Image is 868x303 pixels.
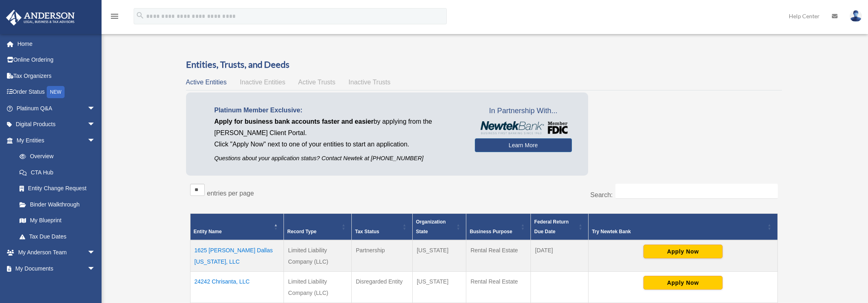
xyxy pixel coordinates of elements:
td: 1625 [PERSON_NAME] Dallas [US_STATE], LLC [190,240,284,272]
td: Rental Real Estate [466,240,531,272]
button: Apply Now [643,276,723,290]
a: Home [6,36,108,52]
a: Learn More [475,138,572,152]
i: search [136,11,145,20]
td: Limited Liability Company (LLC) [284,240,352,272]
a: Overview [11,148,100,165]
p: Questions about your application status? Contact Newtek at [PHONE_NUMBER] [214,153,463,163]
span: Inactive Trusts [348,79,390,86]
th: Organization State: Activate to sort [412,214,466,241]
a: Entity Change Request [11,181,104,197]
a: My Documentsarrow_drop_down [6,260,108,277]
img: Anderson Advisors Platinum Portal [4,10,77,26]
p: Click "Apply Now" next to one of your entities to start an application. [214,139,463,150]
td: [US_STATE] [412,272,466,303]
div: NEW [47,86,65,98]
label: entries per page [207,190,254,197]
a: menu [110,14,119,21]
span: Active Trusts [298,79,336,86]
a: My Blueprint [11,213,104,229]
a: Binder Walkthrough [11,196,104,213]
span: Federal Return Due Date [534,219,569,234]
p: by applying from the [PERSON_NAME] Client Portal. [214,116,463,139]
span: Business Purpose [470,229,512,234]
a: My Entitiesarrow_drop_down [6,132,104,148]
td: Disregarded Entity [351,272,412,303]
span: Organization State [416,219,446,234]
th: Business Purpose: Activate to sort [466,214,531,241]
a: CTA Hub [11,164,104,181]
span: Entity Name [194,229,222,234]
div: Try Newtek Bank [592,227,765,236]
img: User Pic [850,10,862,22]
td: Rental Real Estate [466,272,531,303]
a: Tax Due Dates [11,228,104,245]
td: Limited Liability Company (LLC) [284,272,352,303]
span: Inactive Entities [240,79,285,86]
td: [DATE] [531,240,589,272]
p: Platinum Member Exclusive: [214,105,463,116]
span: Tax Status [355,229,379,234]
span: Record Type [287,229,316,234]
th: Record Type: Activate to sort [284,214,352,241]
a: Tax Organizers [6,68,108,84]
button: Apply Now [643,245,723,258]
td: Partnership [351,240,412,272]
span: arrow_drop_down [87,100,104,117]
span: Apply for business bank accounts faster and easier [214,118,374,125]
label: Search: [590,191,613,198]
span: arrow_drop_down [87,132,104,149]
th: Tax Status: Activate to sort [351,214,412,241]
span: In Partnership With... [475,105,572,118]
a: Order StatusNEW [6,84,108,101]
a: Online Ordering [6,52,108,68]
img: NewtekBankLogoSM.png [479,121,568,134]
th: Entity Name: Activate to invert sorting [190,214,284,241]
i: menu [110,11,119,21]
a: Platinum Q&Aarrow_drop_down [6,100,108,116]
th: Federal Return Due Date: Activate to sort [531,214,589,241]
span: arrow_drop_down [87,260,104,277]
td: [US_STATE] [412,240,466,272]
span: arrow_drop_down [87,116,104,133]
span: arrow_drop_down [87,245,104,261]
td: 24242 Chrisanta, LLC [190,272,284,303]
th: Try Newtek Bank : Activate to sort [589,214,777,241]
span: Active Entities [186,79,227,86]
a: Digital Productsarrow_drop_down [6,116,108,133]
h3: Entities, Trusts, and Deeds [186,58,782,71]
a: My Anderson Teamarrow_drop_down [6,245,108,261]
